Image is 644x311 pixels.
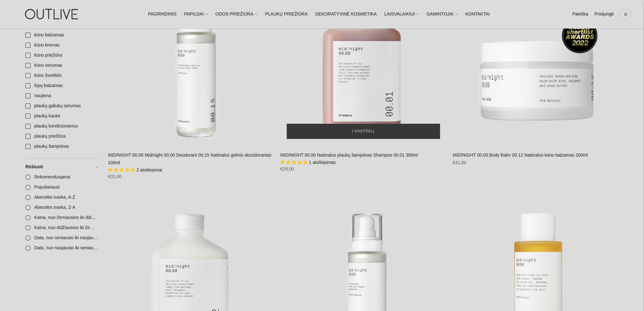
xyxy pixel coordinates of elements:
[315,7,377,21] a: DEKORATYVINĖ KOSMETIKA
[280,152,418,158] a: MID/NIGHT 00.00 Natūralus plaukų šampūnas Shampoo 00.01 300ml
[621,10,630,19] span: 0
[620,7,631,21] a: 0
[108,152,271,165] a: MID/NIGHT 00.00 Mid/night 00.00 Deodorant 00.15 Natūralus gelinis dezodorantas 100ml
[465,7,490,21] a: KONTAKTAI
[426,7,457,21] a: GAMINTOJAI
[22,81,102,91] a: lūpų balzamas
[137,167,162,172] span: 2 atsiliepimai
[22,223,102,233] a: Kaina, nuo didžiausios iki žemiausios
[352,128,375,134] span: Į krepšelį
[22,101,102,111] a: plaukų galiukų serumas
[22,30,102,40] a: kūno balzamas
[22,121,102,131] a: plaukų kondicionierius
[309,160,336,165] span: 1 atsiliepimas
[594,7,614,21] a: Prisijungti
[280,166,294,171] span: €25,00
[108,174,122,179] span: €31,00
[22,162,102,172] a: Rūšiuoti
[22,141,102,152] a: plaukų šampūnas
[22,182,102,192] a: Populiariausi
[572,7,588,21] a: Paieška
[22,213,102,223] a: Kaina, nuo žemiausios iki didžiausios
[22,243,102,253] a: Data, nuo naujausio iki seniausio
[453,152,588,158] a: MID/NIGHT 00.00 Body Balm 00.12 Natūralus kūno balzamas 200ml
[22,233,102,243] a: Data, nuo seniausio iki naujausio
[148,7,176,21] a: PAGRINDINIS
[384,7,419,21] a: LAISVALAIKIUI
[22,50,102,60] a: kūno priežiūra
[22,202,102,213] a: Abecelės tvarka, Z-A
[22,91,102,101] a: naujiena
[453,160,466,165] span: €41,00
[265,7,308,21] a: PLAUKŲ PRIEŽIŪRA
[22,111,102,121] a: plaukų kaukė
[22,71,102,81] a: kūno šveitiklis
[22,40,102,50] a: kūno kremas
[22,192,102,202] a: Abecelės tvarka, A-Z
[215,7,258,21] a: ODOS PRIEŽIŪRA
[108,167,137,172] span: 5.00 stars
[287,124,440,139] button: Į krepšelį
[184,7,208,21] a: PAPILDAI
[280,160,309,165] span: 5.00 stars
[22,60,102,71] a: kūno serumas
[22,172,102,182] a: Rekomenduojama
[13,3,92,25] img: OUTLIVE
[22,131,102,141] a: plaukų priežiūra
